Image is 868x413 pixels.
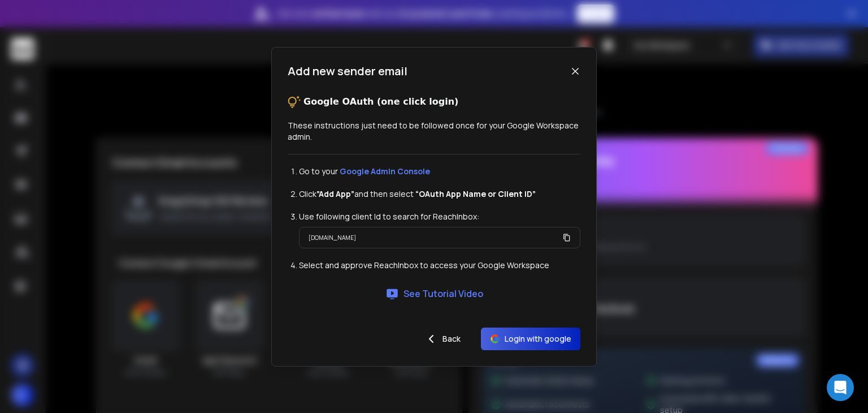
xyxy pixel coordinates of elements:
p: Google OAuth (one click login) [303,95,458,109]
p: [DOMAIN_NAME] [309,232,356,243]
h1: Add new sender email [288,63,407,79]
img: tips [288,95,301,109]
strong: ”Add App” [316,188,354,199]
p: These instructions just need to be followed once for your Google Workspace admin. [288,120,580,143]
button: Login with google [481,328,580,350]
button: Back [415,328,470,350]
a: Google Admin Console [340,166,430,177]
li: Select and approve ReachInbox to access your Google Workspace [299,260,580,271]
a: See Tutorial Video [385,287,483,300]
div: Open Intercom Messenger [827,374,854,401]
li: Use following client Id to search for ReachInbox: [299,211,580,222]
li: Go to your [299,166,580,177]
strong: “OAuth App Name or Client ID” [415,188,536,199]
li: Click and then select [299,188,580,200]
